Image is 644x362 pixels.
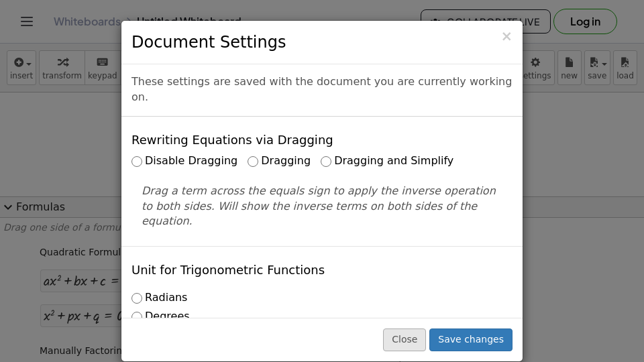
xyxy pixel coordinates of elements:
label: Radians [131,290,187,306]
label: Disable Dragging [131,154,237,169]
button: Save changes [429,328,513,351]
input: Disable Dragging [131,156,142,167]
h4: Unit for Trigonometric Functions [131,263,325,277]
input: Dragging [248,156,258,167]
h3: Document Settings [131,31,513,54]
input: Degrees [131,312,142,322]
input: Radians [131,293,142,304]
label: Dragging [248,154,311,169]
p: Drag a term across the equals sign to apply the inverse operation to both sides. Will show the in... [142,184,502,230]
label: Dragging and Simplify [321,154,453,169]
button: Close [500,29,513,44]
div: These settings are saved with the document you are currently working on. [121,64,523,117]
span: × [500,28,513,44]
label: Degrees [131,309,190,324]
input: Dragging and Simplify [321,156,331,167]
button: Close [383,328,426,351]
h4: Rewriting Equations via Dragging [131,133,333,147]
